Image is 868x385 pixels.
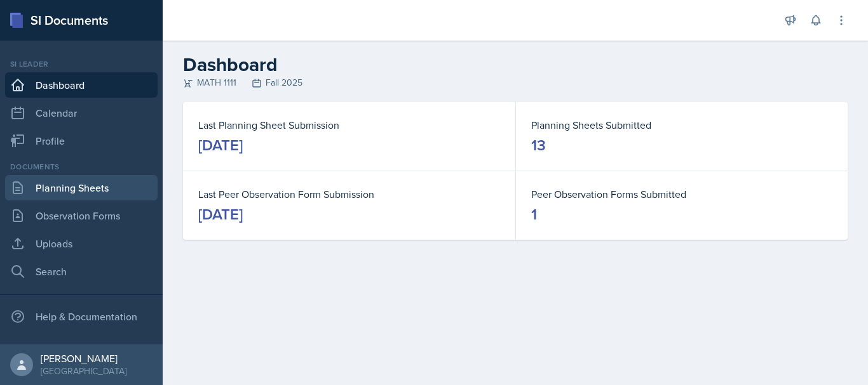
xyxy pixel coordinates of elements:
dt: Last Peer Observation Form Submission [198,186,500,202]
div: [GEOGRAPHIC_DATA] [41,365,126,377]
div: MATH 1111 Fall 2025 [183,76,848,89]
div: [PERSON_NAME] [41,352,126,365]
div: Documents [5,161,158,173]
div: [DATE] [198,204,243,225]
h2: Dashboard [183,53,848,76]
a: Dashboard [5,72,158,98]
a: Calendar [5,100,158,126]
dt: Planning Sheets Submitted [531,117,832,133]
div: Si leader [5,58,158,70]
a: Search [5,259,158,284]
a: Uploads [5,231,158,256]
a: Profile [5,128,158,153]
a: Observation Forms [5,203,158,228]
dt: Peer Observation Forms Submitted [531,186,832,202]
a: Planning Sheets [5,175,158,200]
div: Help & Documentation [5,304,158,329]
dt: Last Planning Sheet Submission [198,117,500,133]
div: 1 [531,204,537,225]
div: 13 [531,135,546,155]
div: [DATE] [198,135,243,155]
